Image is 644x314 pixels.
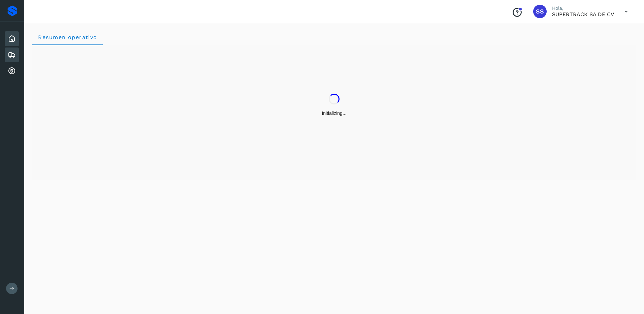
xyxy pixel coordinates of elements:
span: Resumen operativo [38,34,97,40]
div: Cuentas por cobrar [5,64,19,78]
p: Hola, [552,5,614,11]
div: Inicio [5,31,19,46]
div: Embarques [5,48,19,62]
p: SUPERTRACK SA DE CV [552,11,614,18]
